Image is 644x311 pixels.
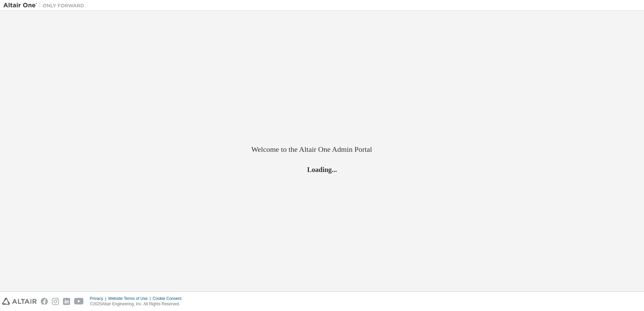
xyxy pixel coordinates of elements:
[153,296,185,301] div: Cookie Consent
[108,296,153,301] div: Website Terms of Use
[90,296,108,301] div: Privacy
[41,298,48,305] img: facebook.svg
[251,145,393,154] h2: Welcome to the Altair One Admin Portal
[74,298,84,305] img: youtube.svg
[52,298,59,305] img: instagram.svg
[251,165,393,174] h2: Loading...
[90,301,186,307] p: © 2025 Altair Engineering, Inc. All Rights Reserved.
[63,298,70,305] img: linkedin.svg
[2,298,37,305] img: altair_logo.svg
[3,2,88,9] img: Altair One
